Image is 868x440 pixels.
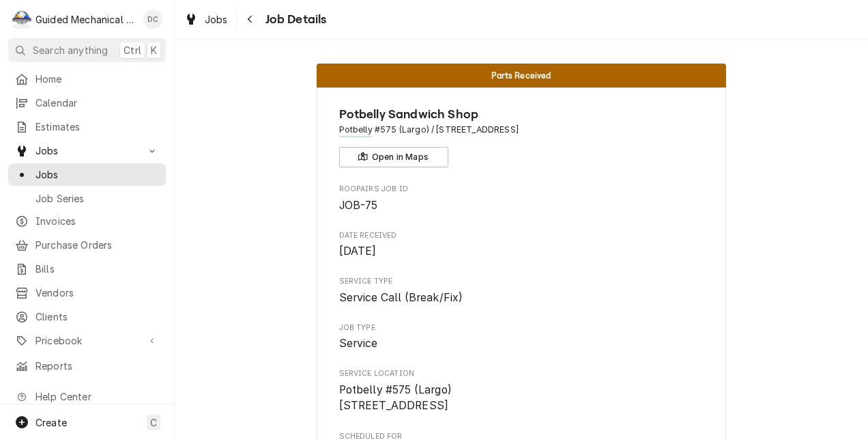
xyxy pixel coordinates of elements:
span: Date Received [339,230,704,241]
div: Client Information [339,105,704,167]
span: Job Details [261,10,327,29]
div: Status [317,64,726,87]
a: Home [8,68,166,90]
a: Go to Pricebook [8,329,166,352]
span: Estimates [35,120,159,134]
span: Clients [35,310,159,324]
span: Service Location [339,382,704,414]
span: Create [35,417,67,428]
span: Job Type [339,335,704,352]
span: Name [339,105,704,124]
span: Invoices [35,214,159,228]
button: Navigate back [240,8,261,30]
span: Roopairs Job ID [339,184,704,195]
span: Address [339,124,704,136]
span: Calendar [35,96,159,110]
span: Vendors [35,286,159,300]
span: Reports [35,359,159,373]
button: Open in Maps [339,147,448,167]
span: Roopairs Job ID [339,197,704,214]
div: Service Location [339,368,704,414]
span: K [151,43,157,57]
span: Jobs [35,143,139,158]
a: Jobs [179,8,233,31]
span: Service Location [339,368,704,379]
a: Clients [8,305,166,328]
div: Date Received [339,230,704,260]
div: DC [143,10,162,29]
span: JOB-75 [339,199,378,212]
span: [DATE] [339,245,377,258]
span: Parts Received [491,71,551,80]
div: Daniel Cornell's Avatar [143,10,162,29]
div: Guided Mechanical Services, LLC [35,12,136,27]
span: Pricebook [35,333,139,348]
span: Date Received [339,243,704,260]
a: Go to Jobs [8,139,166,162]
a: Job Series [8,187,166,210]
span: Service Type [339,276,704,287]
a: Calendar [8,92,166,114]
span: Purchase Orders [35,238,159,252]
a: Estimates [8,115,166,138]
a: Reports [8,355,166,377]
span: Service Call (Break/Fix) [339,291,463,304]
span: Service [339,337,378,350]
span: Job Type [339,322,704,333]
span: Jobs [205,12,228,27]
a: Bills [8,258,166,280]
span: Job Series [35,191,159,206]
span: Search anything [33,43,108,57]
a: Jobs [8,163,166,186]
a: Invoices [8,210,166,232]
a: Purchase Orders [8,234,166,256]
div: Guided Mechanical Services, LLC's Avatar [12,10,31,29]
a: Vendors [8,281,166,304]
span: Potbelly #575 (Largo) [STREET_ADDRESS] [339,383,452,413]
span: C [150,415,157,430]
div: Service Type [339,276,704,305]
span: Ctrl [124,43,141,57]
div: Job Type [339,322,704,352]
div: G [12,10,31,29]
span: Jobs [35,167,159,182]
span: Service Type [339,290,704,306]
div: Roopairs Job ID [339,184,704,213]
span: Home [35,72,159,86]
a: Go to Help Center [8,385,166,408]
button: Search anythingCtrlK [8,38,166,62]
span: Help Center [35,389,158,404]
span: Bills [35,262,159,276]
